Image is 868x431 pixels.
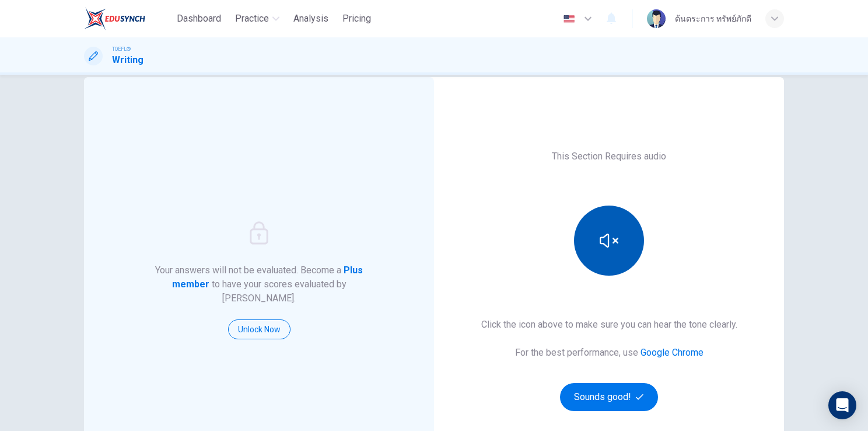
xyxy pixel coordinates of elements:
img: Profile picture [647,9,666,28]
h6: Your answers will not be evaluated. Become a to have your scores evaluated by [PERSON_NAME]. [154,263,365,305]
h6: Click the icon above to make sure you can hear the tone clearly. [481,318,737,332]
span: TOEFL® [112,45,131,53]
a: EduSynch logo [84,7,172,30]
div: Open Intercom Messenger [828,391,856,419]
h6: This Section Requires audio [552,150,666,164]
img: EduSynch logo [84,7,145,30]
button: Dashboard [172,8,226,29]
h1: Writing [112,53,143,67]
h6: For the best performance, use [515,346,703,360]
span: Pricing [342,12,371,26]
strong: Plus member [172,265,363,290]
button: Sounds good! [560,383,658,411]
button: Practice [230,8,284,29]
button: Pricing [338,8,376,29]
span: Dashboard [177,12,221,26]
span: Analysis [293,12,328,26]
button: Unlock Now [228,319,290,339]
button: Analysis [289,8,333,29]
img: en [562,15,576,23]
span: Practice [235,12,269,26]
div: ต้นตระการ ทรัพย์ภักดี [675,12,751,26]
a: Google Chrome [640,347,703,358]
